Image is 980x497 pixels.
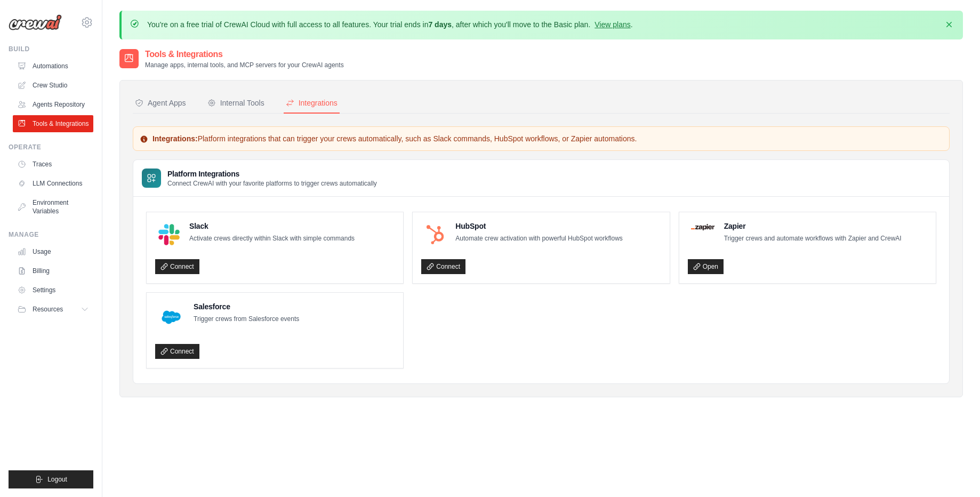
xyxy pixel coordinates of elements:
[13,194,93,220] a: Environment Variables
[13,58,93,75] a: Automations
[9,470,93,488] button: Logout
[147,19,633,30] p: You're on a free trial of CrewAI Cloud with full access to all features. Your trial ends in , aft...
[284,93,340,114] button: Integrations
[688,259,724,274] a: Open
[595,20,630,29] a: View plans
[421,259,465,274] a: Connect
[155,259,199,274] a: Connect
[927,446,980,497] iframe: Chat Widget
[9,143,93,151] div: Operate
[155,344,199,359] a: Connect
[47,475,67,484] span: Logout
[145,61,344,69] p: Manage apps, internal tools, and MCP servers for your CrewAI agents
[33,305,63,314] span: Resources
[424,224,446,245] img: HubSpot Logo
[194,314,299,325] p: Trigger crews from Salesforce events
[13,96,93,113] a: Agents Repository
[145,48,344,61] h2: Tools & Integrations
[133,93,188,114] button: Agent Apps
[13,243,93,260] a: Usage
[167,169,377,179] h3: Platform Integrations
[13,301,93,318] button: Resources
[9,45,93,53] div: Build
[194,301,299,312] h4: Salesforce
[135,98,186,108] div: Agent Apps
[167,179,377,188] p: Connect CrewAI with your favorite platforms to trigger crews automatically
[158,224,180,245] img: Slack Logo
[13,156,93,173] a: Traces
[207,98,264,108] div: Internal Tools
[724,234,902,244] p: Trigger crews and automate workflows with Zapier and CrewAI
[455,234,622,244] p: Automate crew activation with powerful HubSpot workflows
[158,304,184,330] img: Salesforce Logo
[724,221,902,231] h4: Zapier
[189,221,355,231] h4: Slack
[13,262,93,279] a: Billing
[286,98,338,108] div: Integrations
[13,77,93,94] a: Crew Studio
[9,14,62,30] img: Logo
[152,134,198,143] strong: Integrations:
[428,20,452,29] strong: 7 days
[691,224,714,230] img: Zapier Logo
[140,133,943,144] p: Platform integrations that can trigger your crews automatically, such as Slack commands, HubSpot ...
[13,175,93,192] a: LLM Connections
[9,230,93,239] div: Manage
[189,234,355,244] p: Activate crews directly within Slack with simple commands
[455,221,622,231] h4: HubSpot
[13,282,93,299] a: Settings
[13,115,93,132] a: Tools & Integrations
[205,93,267,114] button: Internal Tools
